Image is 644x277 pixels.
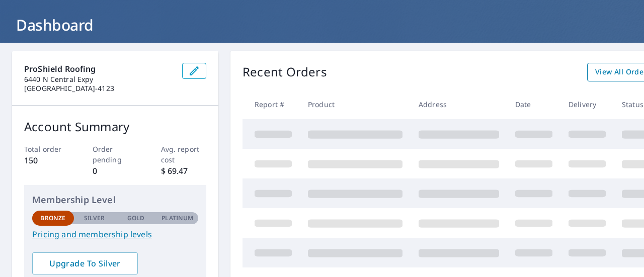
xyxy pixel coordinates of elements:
[93,144,138,165] p: Order pending
[127,214,144,223] p: Gold
[24,75,174,84] p: 6440 N Central Expy
[24,144,70,154] p: Total order
[161,144,207,165] p: Avg. report cost
[24,63,174,75] p: ProShield Roofing
[411,89,507,119] th: Address
[32,193,198,207] p: Membership Level
[93,165,138,177] p: 0
[300,89,411,119] th: Product
[40,258,130,269] span: Upgrade To Silver
[560,89,614,119] th: Delivery
[161,165,207,177] p: $ 69.47
[40,214,65,223] p: Bronze
[24,118,206,136] p: Account Summary
[32,228,198,240] a: Pricing and membership levels
[243,89,300,119] th: Report #
[24,84,174,93] p: [GEOGRAPHIC_DATA]-4123
[32,252,138,274] a: Upgrade To Silver
[507,89,560,119] th: Date
[24,154,70,166] p: 150
[162,214,193,223] p: Platinum
[12,15,632,35] h1: Dashboard
[84,214,105,223] p: Silver
[243,63,327,81] p: Recent Orders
